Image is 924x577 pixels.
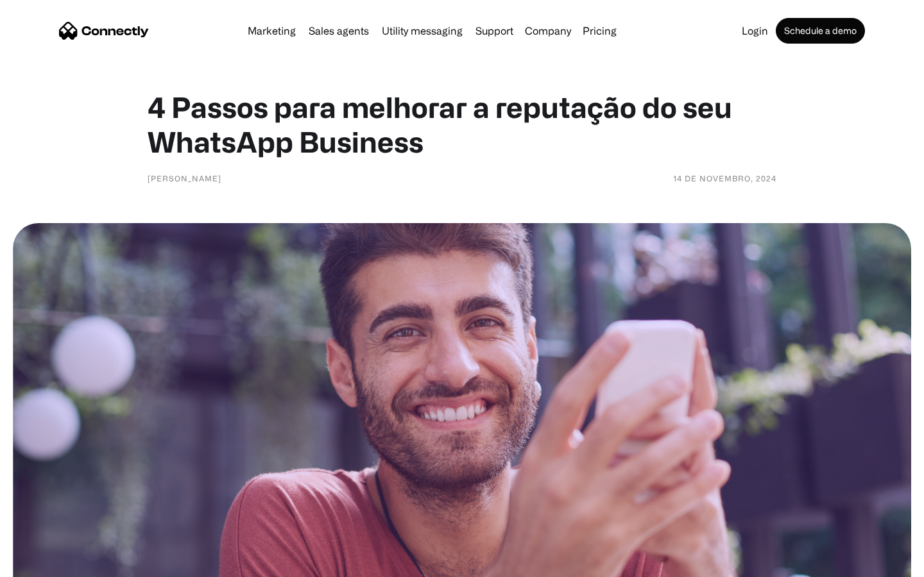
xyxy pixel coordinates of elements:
[737,26,773,36] a: Login
[577,26,622,36] a: Pricing
[470,26,518,36] a: Support
[148,90,776,159] h1: 4 Passos para melhorar a reputação do seu WhatsApp Business
[776,18,865,44] a: Schedule a demo
[377,26,468,36] a: Utility messaging
[13,555,77,573] aside: Language selected: English
[673,172,776,185] div: 14 de novembro, 2024
[148,172,221,185] div: [PERSON_NAME]
[243,26,301,36] a: Marketing
[304,26,374,36] a: Sales agents
[26,555,77,573] ul: Language list
[525,22,571,40] div: Company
